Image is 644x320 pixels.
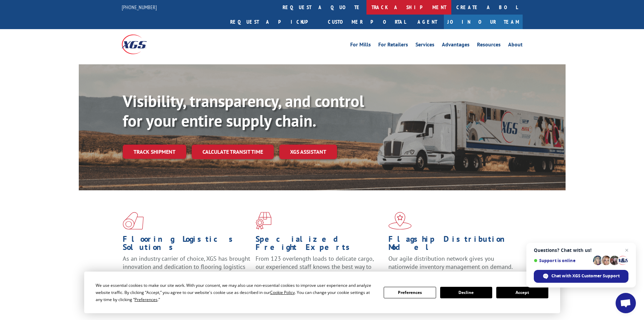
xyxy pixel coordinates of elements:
[616,293,636,313] div: Open chat
[388,255,513,271] span: Our agile distribution network gives you nationwide inventory management on demand.
[444,15,523,29] a: Join Our Team
[135,297,158,302] span: Preferences
[496,287,548,298] button: Accept
[388,235,516,255] h1: Flagship Distribution Model
[534,248,628,253] span: Questions? Chat with us!
[123,255,250,279] span: As an industry carrier of choice, XGS has brought innovation and dedication to flooring logistics...
[477,42,501,49] a: Resources
[323,15,411,29] a: Customer Portal
[225,15,323,29] a: Request a pickup
[256,235,383,255] h1: Specialized Freight Experts
[623,246,631,254] span: Close chat
[279,145,337,159] a: XGS ASSISTANT
[123,212,144,230] img: xgs-icon-total-supply-chain-intelligence-red
[123,145,186,159] a: Track shipment
[440,287,492,298] button: Decline
[123,90,364,131] b: Visibility, transparency, and control for your entire supply chain.
[442,42,470,49] a: Advantages
[256,212,271,230] img: xgs-icon-focused-on-flooring-red
[122,4,157,10] a: [PHONE_NUMBER]
[378,42,408,49] a: For Retailers
[96,282,376,303] div: We use essential cookies to make our site work. With your consent, we may also use non-essential ...
[84,272,560,313] div: Cookie Consent Prompt
[256,255,383,285] p: From 123 overlength loads to delicate cargo, our experienced staff knows the best way to move you...
[508,42,523,49] a: About
[551,273,620,279] span: Chat with XGS Customer Support
[350,42,371,49] a: For Mills
[534,270,628,283] div: Chat with XGS Customer Support
[534,258,591,263] span: Support is online
[415,42,434,49] a: Services
[270,290,295,295] span: Cookie Policy
[411,15,444,29] a: Agent
[192,145,274,159] a: Calculate transit time
[388,212,412,230] img: xgs-icon-flagship-distribution-model-red
[384,287,436,298] button: Preferences
[123,235,251,255] h1: Flooring Logistics Solutions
